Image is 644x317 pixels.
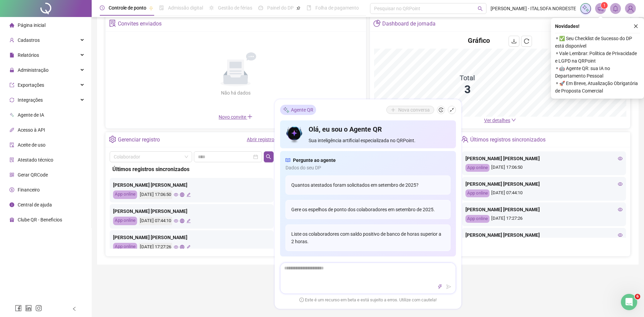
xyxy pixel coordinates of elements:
iframe: Intercom live chat [621,294,637,310]
img: sparkle-icon.fc2bf0ac1784a2077858766a79e2daf3.svg [283,106,290,113]
span: shrink [449,107,454,112]
span: 6 [635,294,640,299]
span: Ver detalhes [484,118,510,123]
span: search [266,154,271,160]
span: Gerar QRCode [18,172,48,178]
div: App online [113,217,137,225]
div: App online [113,243,137,251]
span: Este é um recurso em beta e está sujeito a erros. Utilize com cautela! [299,297,437,303]
img: 4228 [625,3,636,14]
span: audit [10,143,14,147]
span: export [10,83,14,87]
span: edit [186,219,191,223]
div: Últimos registros sincronizados [470,134,546,146]
span: Dados do seu DP [286,164,450,171]
span: notification [597,5,604,12]
div: [DATE] 17:27:26 [139,243,172,251]
span: linkedin [25,305,32,312]
div: Últimos registros sincronizados [112,165,271,173]
span: team [461,136,468,143]
img: sparkle-icon.fc2bf0ac1784a2077858766a79e2daf3.svg [582,5,589,12]
span: Clube QR - Beneficios [18,217,62,222]
span: file-done [159,5,164,10]
span: global [180,245,184,249]
span: Painel do DP [267,5,294,11]
span: eye [618,182,623,186]
span: Admissão digital [168,5,203,11]
span: Atestado técnico [18,157,53,163]
span: dashboard [258,5,263,10]
span: eye [174,193,178,197]
span: Página inicial [18,22,45,28]
div: Gerenciar registro [118,134,160,146]
span: facebook [15,305,22,312]
span: info-circle [10,202,14,207]
button: thunderbolt [436,283,444,291]
div: [DATE] 17:06:50 [465,164,623,172]
a: Abrir registro [247,137,274,142]
div: [PERSON_NAME] [PERSON_NAME] [113,234,270,241]
span: pushpin [296,6,300,10]
div: [DATE] 07:44:10 [139,217,172,225]
div: [PERSON_NAME] [PERSON_NAME] [465,180,623,188]
span: Pergunte ao agente [293,156,336,164]
span: Novo convite [219,114,253,120]
div: [DATE] 07:44:10 [465,189,623,197]
span: lock [10,68,14,72]
sup: 1 [601,2,608,9]
span: global [180,219,184,223]
div: App online [465,215,490,223]
span: pushpin [149,6,153,10]
span: read [286,156,290,164]
button: Nova conversa [386,106,434,114]
span: qrcode [10,172,14,177]
h4: Olá, eu sou o Agente QR [309,124,450,134]
span: exclamation-circle [299,297,304,302]
div: Agente QR [280,105,316,115]
span: thunderbolt [438,284,442,289]
div: [DATE] 17:27:26 [465,215,623,223]
span: Gestão de férias [218,5,252,11]
span: eye [618,156,623,161]
span: book [307,5,311,10]
span: Controle de ponto [109,5,146,11]
span: sync [10,98,14,102]
span: dollar [10,187,14,192]
div: App online [465,164,490,172]
span: Exportações [18,82,44,88]
span: instagram [35,305,42,312]
span: 1 [603,3,606,8]
span: sun [209,5,214,10]
span: ⚬ Vale Lembrar: Política de Privacidade e LGPD na QRPoint [555,50,640,65]
div: Não há dados [204,89,267,97]
div: Gere os espelhos de ponto dos colaboradores em setembro de 2025. [286,200,450,219]
a: Ver detalhes down [484,118,516,123]
span: Financeiro [18,187,40,193]
div: Convites enviados [118,18,162,30]
span: home [10,23,14,28]
span: Relatórios [18,52,39,58]
div: Liste os colaboradores com saldo positivo de banco de horas superior a 2 horas. [286,224,450,251]
div: [PERSON_NAME] [PERSON_NAME] [465,206,623,213]
span: api [10,128,14,132]
span: Sua inteligência artificial especializada no QRPoint. [309,137,450,144]
span: Integrações [18,97,43,103]
div: Quantos atestados foram solicitados em setembro de 2025? [286,176,450,195]
span: bell [612,5,619,12]
span: Administração [18,67,49,73]
span: file [10,53,14,57]
span: history [439,107,443,112]
span: Aceite de uso [18,142,45,148]
span: ⚬ 🤖 Agente QR: sua IA no Departamento Pessoal [555,65,640,80]
img: icon [286,124,303,144]
span: solution [109,20,116,27]
span: edit [186,245,191,249]
span: eye [618,233,623,237]
span: search [478,6,483,11]
div: App online [113,190,137,199]
span: left [72,306,77,311]
span: eye [174,219,178,223]
button: send [445,283,453,291]
span: solution [10,157,14,162]
div: Dashboard de jornada [382,18,436,30]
